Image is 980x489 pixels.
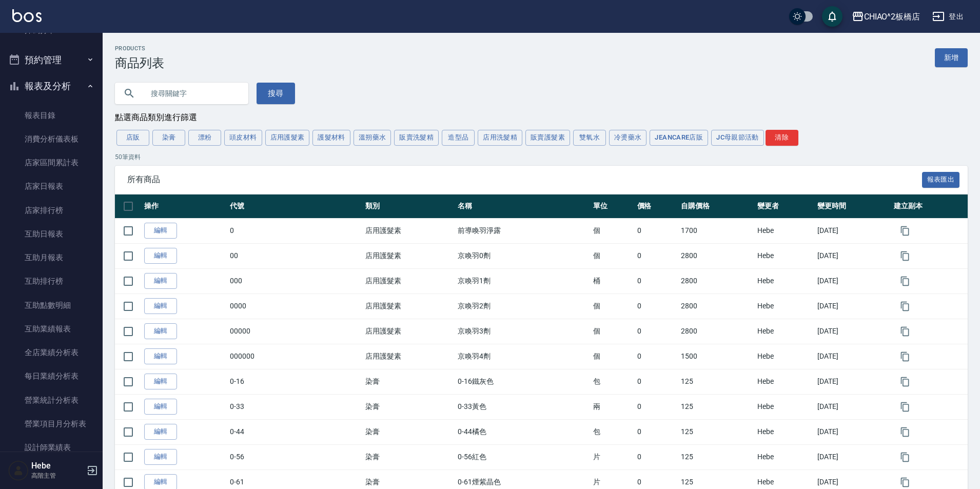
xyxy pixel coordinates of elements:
td: 00000 [227,319,363,344]
a: 編輯 [144,223,177,239]
th: 單位 [591,194,635,219]
td: [DATE] [815,344,891,369]
th: 自購價格 [678,194,755,219]
a: 互助排行榜 [4,269,99,293]
td: 125 [678,444,755,470]
button: 清除 [766,130,798,146]
td: [DATE] [815,294,891,319]
td: 店用護髮素 [363,243,455,268]
td: 京喚羽0劑 [455,243,591,268]
button: CHIAO^2板橋店 [848,6,925,27]
button: 溫朔藥水 [354,130,391,146]
td: Hebe [755,444,815,470]
p: 50 筆資料 [115,152,968,162]
td: Hebe [755,218,815,243]
a: 店家區間累計表 [4,151,99,174]
td: Hebe [755,268,815,294]
button: JeanCare店販 [650,130,708,146]
td: Hebe [755,294,815,319]
a: 編輯 [144,449,177,465]
td: 京喚羽4劑 [455,344,591,369]
td: 個 [591,344,635,369]
td: [DATE] [815,268,891,294]
td: 0 [635,419,679,444]
input: 搜尋關鍵字 [144,80,240,107]
a: 報表目錄 [4,104,99,127]
td: 京喚羽3劑 [455,319,591,344]
td: 0 [635,294,679,319]
td: 個 [591,243,635,268]
td: 0 [635,344,679,369]
button: 染膏 [152,130,185,146]
td: 包 [591,369,635,394]
a: 營業統計分析表 [4,388,99,412]
td: 2800 [678,294,755,319]
td: 店用護髮素 [363,319,455,344]
td: 0 [635,218,679,243]
a: 消費分析儀表板 [4,127,99,151]
td: 京喚羽1劑 [455,268,591,294]
td: 兩 [591,394,635,419]
button: 頭皮材料 [224,130,262,146]
td: 0-44橘色 [455,419,591,444]
td: 0-33 [227,394,363,419]
div: CHIAO^2板橋店 [864,10,920,23]
a: 互助業績報表 [4,317,99,341]
a: 互助日報表 [4,222,99,246]
button: 漂粉 [188,130,221,146]
p: 高階主管 [31,471,84,480]
span: 所有商品 [127,174,922,185]
td: 000000 [227,344,363,369]
button: JC母親節活動 [711,130,764,146]
td: 0000 [227,294,363,319]
a: 店家排行榜 [4,199,99,222]
h5: Hebe [31,461,84,471]
td: 0-16鐵灰色 [455,369,591,394]
td: 個 [591,218,635,243]
button: 造型品 [442,130,475,146]
button: 販賣洗髮精 [394,130,439,146]
td: 2800 [678,268,755,294]
td: 000 [227,268,363,294]
img: Logo [12,9,42,22]
td: 1700 [678,218,755,243]
td: 0-56 [227,444,363,470]
td: 店用護髮素 [363,294,455,319]
button: save [822,6,842,27]
th: 變更者 [755,194,815,219]
a: 編輯 [144,248,177,264]
td: 桶 [591,268,635,294]
th: 操作 [142,194,227,219]
a: 新增 [935,48,968,67]
td: Hebe [755,243,815,268]
td: 片 [591,444,635,470]
td: [DATE] [815,243,891,268]
td: Hebe [755,369,815,394]
td: [DATE] [815,444,891,470]
td: 2800 [678,243,755,268]
td: 個 [591,294,635,319]
td: 0 [635,243,679,268]
a: 營業項目月分析表 [4,412,99,436]
button: 報表及分析 [4,73,99,100]
td: Hebe [755,344,815,369]
td: 染膏 [363,419,455,444]
td: 染膏 [363,369,455,394]
td: 前導喚羽淨露 [455,218,591,243]
td: [DATE] [815,394,891,419]
td: 0 [635,444,679,470]
th: 建立副本 [891,194,968,219]
td: 京喚羽2劑 [455,294,591,319]
th: 名稱 [455,194,591,219]
img: Person [8,460,29,481]
button: 店用洗髮精 [478,130,522,146]
td: 店用護髮素 [363,344,455,369]
a: 編輯 [144,374,177,389]
td: 店用護髮素 [363,268,455,294]
a: 編輯 [144,424,177,440]
a: 互助月報表 [4,246,99,269]
td: 125 [678,394,755,419]
td: 0 [227,218,363,243]
button: 店用護髮素 [265,130,310,146]
td: 0 [635,268,679,294]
